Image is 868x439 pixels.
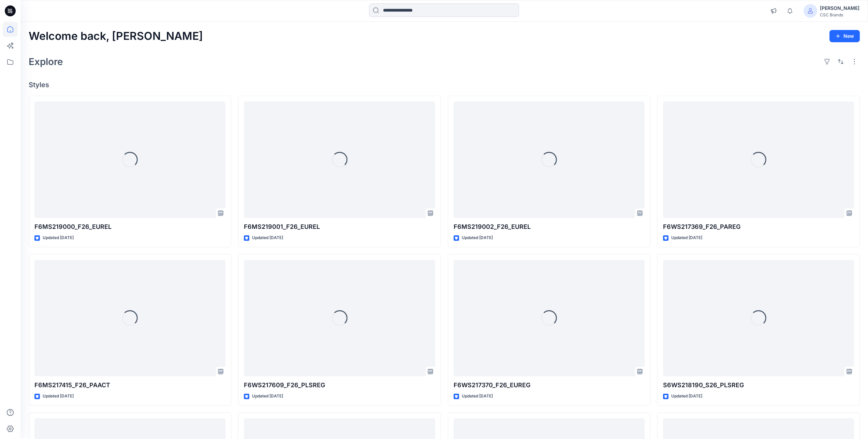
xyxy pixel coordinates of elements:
[671,393,702,400] p: Updated [DATE]
[252,393,283,400] p: Updated [DATE]
[43,393,74,400] p: Updated [DATE]
[454,380,645,390] p: F6WS217370_F26_EUREG
[252,234,283,241] p: Updated [DATE]
[34,222,225,232] p: F6MS219000_F26_EUREL
[29,81,860,89] h4: Styles
[829,30,860,42] button: New
[671,234,702,241] p: Updated [DATE]
[244,380,435,390] p: F6WS217609_F26_PLSREG
[29,56,63,67] h2: Explore
[462,234,493,241] p: Updated [DATE]
[454,222,645,232] p: F6MS219002_F26_EUREL
[820,4,859,12] div: [PERSON_NAME]
[820,12,859,17] div: CSC Brands
[663,380,854,390] p: S6WS218190_S26_PLSREG
[43,234,74,241] p: Updated [DATE]
[244,222,435,232] p: F6MS219001_F26_EUREL
[663,222,854,232] p: F6WS217369_F26_PAREG
[34,380,225,390] p: F6MS217415_F26_PAACT
[462,393,493,400] p: Updated [DATE]
[808,8,813,14] svg: avatar
[29,30,203,43] h2: Welcome back, [PERSON_NAME]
